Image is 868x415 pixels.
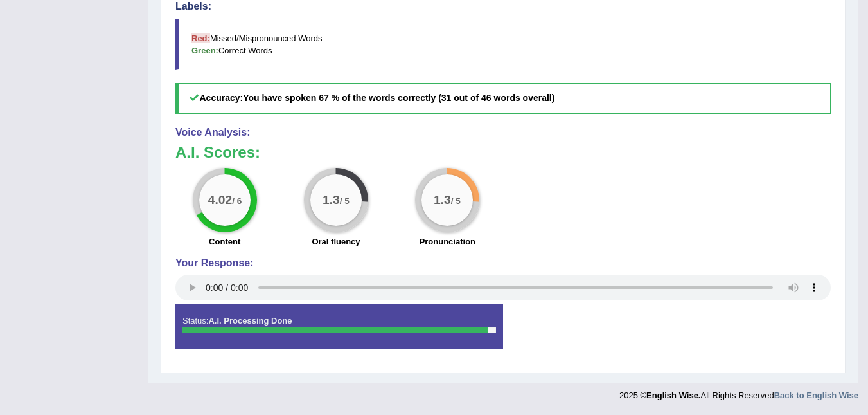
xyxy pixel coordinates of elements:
blockquote: Missed/Mispronounced Words Correct Words [175,19,831,70]
small: / 5 [340,196,350,206]
div: 2025 © All Rights Reserved [619,383,858,401]
a: Back to English Wise [774,391,858,400]
big: 4.02 [208,192,231,207]
strong: English Wise. [646,391,700,400]
h4: Your Response: [175,257,831,269]
b: You have spoken 67 % of the words correctly (31 out of 46 words overall) [243,93,554,103]
b: Green: [191,46,218,55]
small: / 6 [232,196,242,206]
small: / 5 [451,196,461,206]
h4: Labels: [175,1,831,12]
label: Oral fluency [312,235,360,248]
label: Pronunciation [420,235,475,248]
div: Status: [175,304,503,349]
b: Red: [191,33,210,43]
strong: A.I. Processing Done [208,316,292,326]
big: 1.3 [323,192,340,207]
h4: Voice Analysis: [175,127,831,138]
label: Content [209,235,240,248]
b: A.I. Scores: [175,143,260,161]
big: 1.3 [434,192,451,207]
h5: Accuracy: [175,83,831,113]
